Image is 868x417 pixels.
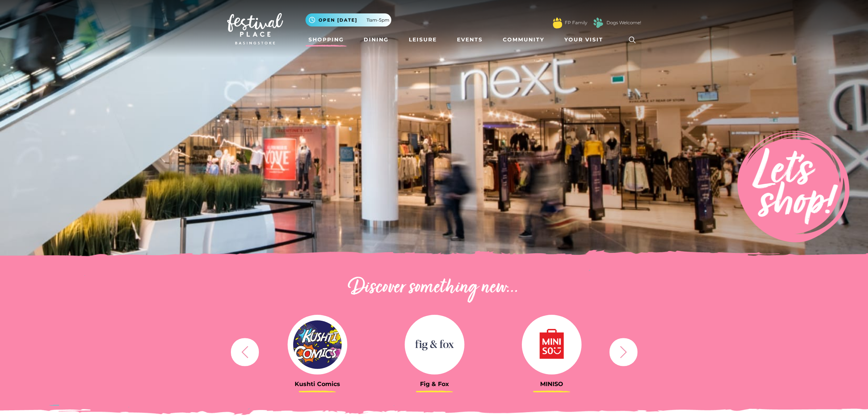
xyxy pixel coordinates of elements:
[500,33,547,47] a: Community
[227,13,283,44] img: Festival Place Logo
[305,33,347,47] a: Shopping
[361,33,392,47] a: Dining
[564,36,603,44] span: Your Visit
[305,13,391,26] button: Open [DATE] 11am-5pm
[264,315,370,388] a: Kushti Comics
[382,315,488,388] a: Fig & Fox
[382,380,488,388] h3: Fig & Fox
[607,19,641,26] a: Dogs Welcome!
[319,17,357,23] span: Open [DATE]
[561,33,610,47] a: Your Visit
[406,33,440,47] a: Leisure
[227,276,641,300] h2: Discover something new...
[454,33,486,47] a: Events
[367,17,389,23] span: 11am-5pm
[565,19,587,26] a: FP Family
[264,380,370,388] h3: Kushti Comics
[499,380,605,388] h3: MINISO
[499,315,605,388] a: MINISO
